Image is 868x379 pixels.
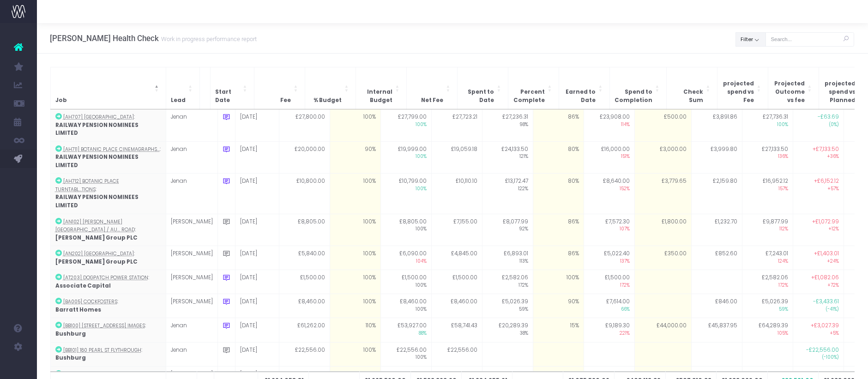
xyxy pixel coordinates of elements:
[12,361,25,374] img: images/default_profile_image.png
[50,270,166,294] td: :
[166,318,217,342] td: Jenan
[513,88,545,104] span: Percent Complete
[235,246,279,270] td: [DATE]
[330,342,380,366] td: 100%
[166,294,217,318] td: [PERSON_NAME]
[279,294,330,318] td: £8,460.00
[380,270,431,294] td: £1,500.00
[279,141,330,174] td: £20,000.00
[742,318,793,342] td: £64,289.39
[63,114,134,120] abbr: [AH707] Botanic Place
[330,109,380,141] td: 100%
[482,174,533,214] td: £13,172.47
[279,342,330,366] td: £22,556.00
[487,330,528,337] span: 38%
[747,186,788,193] span: 157%
[584,294,634,318] td: £7,614.00
[589,186,630,193] span: 152%
[386,354,427,361] span: 100%
[666,67,717,109] th: Check Sum: Activate to sort: Activate to sort
[634,318,691,342] td: £44,000.00
[589,258,630,265] span: 137%
[742,246,793,270] td: £7,243.01
[482,270,533,294] td: £2,582.06
[533,294,584,318] td: 90%
[380,174,431,214] td: £10,799.00
[691,141,742,174] td: £3,999.80
[380,318,431,342] td: £53,927.00
[50,34,257,43] h3: [PERSON_NAME] Health Check
[431,109,482,141] td: £27,723.21
[482,246,533,270] td: £6,893.01
[431,214,482,246] td: £7,155.00
[386,153,427,160] span: 100%
[431,174,482,214] td: £10,110.10
[55,96,67,105] span: Job
[386,330,427,337] span: 88%
[386,226,427,233] span: 100%
[584,270,634,294] td: £1,500.00
[50,141,166,174] td: :
[533,246,584,270] td: 86%
[330,141,380,174] td: 90%
[63,274,148,281] abbr: [AT203] Dogpatch Power Station
[717,67,768,109] th: projected spend vs Fee: Activate to sort: Activate to sort
[50,174,166,214] td: :
[55,153,139,169] strong: RAILWAY PENSION NOMINEES LIMITED
[55,234,138,241] strong: [PERSON_NAME] Group PLC
[798,282,839,289] span: +72%
[742,141,793,174] td: £27,133.50
[814,250,839,258] span: +£1,403.01
[279,318,330,342] td: £61,262.00
[747,330,788,337] span: 105%
[812,218,839,226] span: +£1,072.99
[811,274,839,282] span: +£1,082.06
[431,318,482,342] td: £58,741.43
[55,282,111,289] strong: Associate Capital
[235,318,279,342] td: [DATE]
[166,246,217,270] td: [PERSON_NAME]
[691,214,742,246] td: £1,232.70
[254,67,305,109] th: Fee: Activate to sort: Activate to sort
[482,109,533,141] td: £27,236.31
[824,80,856,104] span: projected spend vs Planned
[533,109,584,141] td: 86%
[380,141,431,174] td: £19,999.00
[533,174,584,214] td: 80%
[508,67,559,109] th: Percent Complete: Activate to sort: Activate to sort
[462,88,494,104] span: Spent to Date
[166,141,217,174] td: Jenan
[50,109,166,141] td: :
[798,330,839,337] span: +5%
[589,153,630,160] span: 151%
[166,214,217,246] td: [PERSON_NAME]
[747,226,788,233] span: 112%
[280,96,291,105] span: Fee
[798,306,839,313] span: (-41%)
[691,318,742,342] td: £45,837.95
[386,306,427,313] span: 100%
[584,246,634,270] td: £5,022.40
[564,88,596,104] span: Earned to Date
[380,214,431,246] td: £8,805.00
[431,294,482,318] td: £8,460.00
[533,270,584,294] td: 100%
[380,294,431,318] td: £8,460.00
[55,258,138,265] strong: [PERSON_NAME] Group PLC
[691,294,742,318] td: £846.00
[814,177,839,186] span: +£6,152.12
[768,67,819,109] th: Projected Outcome vs fee: Activate to sort: Activate to sort
[691,109,742,141] td: £3,891.86
[55,121,139,137] strong: RAILWAY PENSION NOMINEES LIMITED
[487,282,528,289] span: 172%
[279,270,330,294] td: £1,500.00
[634,246,691,270] td: £350.00
[487,306,528,313] span: 59%
[55,178,119,193] abbr: [AH712] Botanic Place Turntable Animations
[806,346,839,355] span: -£22,556.00
[386,282,427,289] span: 100%
[589,226,630,233] span: 107%
[589,330,630,337] span: 221%
[584,318,634,342] td: £9,189.30
[742,270,793,294] td: £2,582.06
